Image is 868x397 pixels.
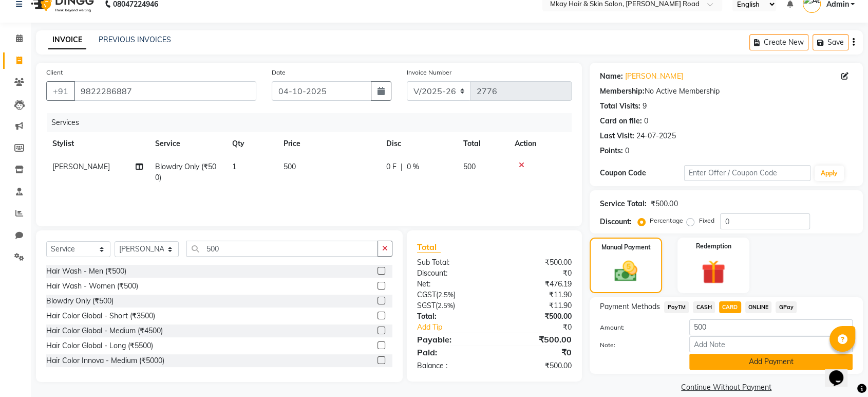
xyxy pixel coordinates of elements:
[401,161,403,172] span: |
[825,356,858,387] iframe: chat widget
[600,71,623,82] div: Name:
[463,162,476,171] span: 500
[650,216,683,225] label: Percentage
[625,146,629,156] div: 0
[99,35,171,44] a: PREVIOUS INVOICES
[643,101,647,112] div: 9
[407,161,419,172] span: 0 %
[386,161,397,172] span: 0 F
[600,86,645,97] div: Membership:
[232,162,236,171] span: 1
[600,301,660,312] span: Payment Methods
[699,216,714,225] label: Fixed
[46,132,149,155] th: Stylist
[46,81,75,101] button: +91
[689,336,853,352] input: Add Note
[46,355,164,366] div: Hair Color Innova - Medium (₹5000)
[719,301,741,313] span: CARD
[417,242,441,252] span: Total
[46,68,63,77] label: Client
[46,296,114,306] div: Blowdry Only (₹500)
[693,301,715,313] span: CASH
[52,162,110,171] span: [PERSON_NAME]
[409,360,495,371] div: Balance :
[46,340,153,351] div: Hair Color Global - Long (₹5500)
[457,132,508,155] th: Total
[284,162,296,171] span: 500
[409,311,495,322] div: Total:
[694,257,732,287] img: _gift.svg
[409,300,495,311] div: ( )
[600,168,684,178] div: Coupon Code
[409,257,495,268] div: Sub Total:
[438,301,453,310] span: 2.5%
[600,199,647,209] div: Service Total:
[495,360,580,371] div: ₹500.00
[409,290,495,300] div: ( )
[155,162,216,182] span: Blowdry Only (₹500)
[46,281,138,292] div: Hair Wash - Women (₹500)
[600,86,853,97] div: No Active Membership
[417,301,436,310] span: SGST
[592,340,682,350] label: Note:
[495,290,580,300] div: ₹11.90
[409,268,495,279] div: Discount:
[495,268,580,279] div: ₹0
[409,322,508,333] a: Add Tip
[651,199,677,209] div: ₹500.00
[417,290,436,299] span: CGST
[664,301,689,313] span: PayTM
[625,71,683,82] a: [PERSON_NAME]
[277,132,380,155] th: Price
[689,319,853,335] input: Amount
[46,326,163,336] div: Hair Color Global - Medium (₹4500)
[272,68,286,77] label: Date
[815,166,844,181] button: Apply
[644,116,648,127] div: 0
[745,301,772,313] span: ONLINE
[749,34,808,50] button: Create New
[689,354,853,370] button: Add Payment
[409,333,495,346] div: Payable:
[600,146,623,156] div: Points:
[600,131,634,141] div: Last Visit:
[495,311,580,322] div: ₹500.00
[601,243,651,252] label: Manual Payment
[495,257,580,268] div: ₹500.00
[48,31,86,49] a: INVOICE
[47,113,579,132] div: Services
[495,333,580,346] div: ₹500.00
[776,301,797,313] span: GPay
[380,132,457,155] th: Disc
[46,311,155,321] div: Hair Color Global - Short (₹3500)
[508,132,572,155] th: Action
[607,258,644,284] img: _cash.svg
[592,323,682,332] label: Amount:
[495,279,580,290] div: ₹476.19
[407,68,451,77] label: Invoice Number
[600,216,632,227] div: Discount:
[409,346,495,358] div: Paid:
[74,81,256,101] input: Search by Name/Mobile/Email/Code
[600,116,642,127] div: Card on file:
[495,300,580,311] div: ₹11.90
[813,34,848,50] button: Save
[592,382,861,393] a: Continue Without Payment
[508,322,579,333] div: ₹0
[684,165,810,181] input: Enter Offer / Coupon Code
[186,241,378,257] input: Search or Scan
[226,132,277,155] th: Qty
[600,101,640,112] div: Total Visits:
[149,132,226,155] th: Service
[438,291,454,299] span: 2.5%
[636,131,675,141] div: 24-07-2025
[495,346,580,358] div: ₹0
[409,279,495,290] div: Net:
[46,266,126,277] div: Hair Wash - Men (₹500)
[695,242,731,251] label: Redemption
